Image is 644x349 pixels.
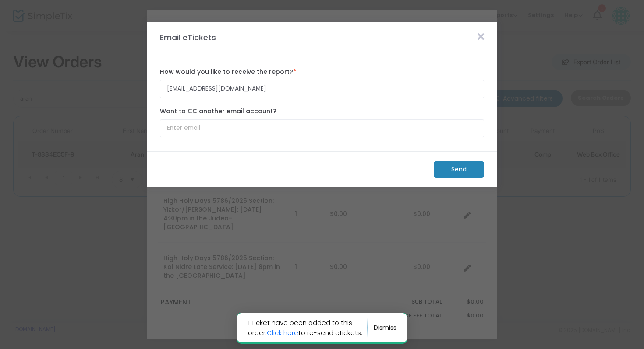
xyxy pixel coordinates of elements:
label: Want to CC another email account? [160,107,484,116]
m-panel-title: Email eTickets [156,31,220,43]
input: Enter email [160,80,484,98]
button: dismiss [374,321,396,335]
a: Click here [267,328,298,337]
m-panel-header: Email eTickets [147,22,497,53]
span: 1 Ticket have been added to this order. to re-send etickets. [248,318,368,338]
input: Enter email [160,119,484,137]
m-button: Send [434,161,484,178]
label: How would you like to receive the report? [160,67,484,77]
